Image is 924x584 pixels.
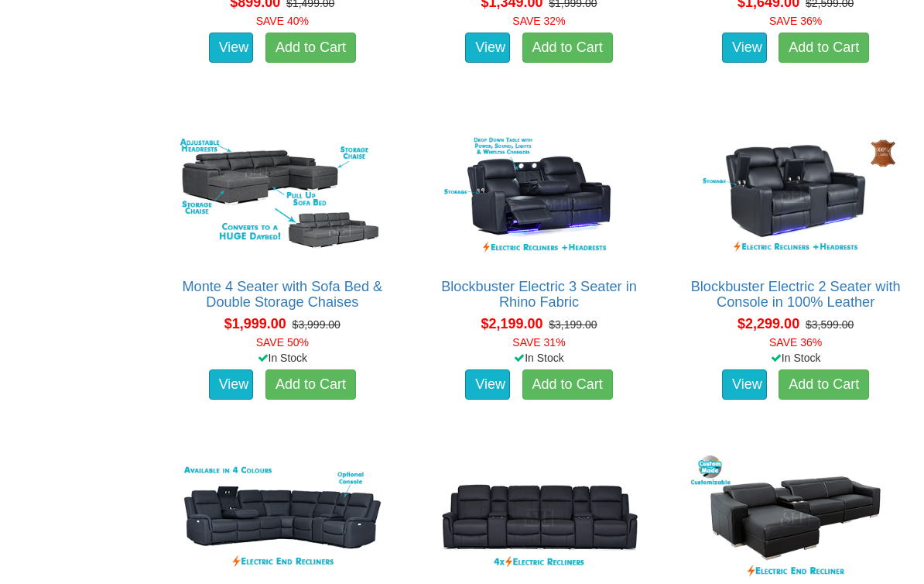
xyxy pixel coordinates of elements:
a: Add to Cart [522,369,613,400]
font: SAVE 36% [769,336,822,349]
font: SAVE 32% [512,15,565,27]
del: $3,199.00 [549,318,597,331]
a: Monte 4 Seater with Sofa Bed & Double Storage Chaises [182,279,382,310]
a: Blockbuster Electric 2 Seater with Console in 100% Leather [691,279,901,310]
span: $2,299.00 [737,316,799,332]
a: Add to Cart [265,33,356,64]
del: $3,599.00 [806,318,854,331]
a: View [465,369,510,400]
a: Blockbuster Electric 3 Seater in Rhino Fabric [441,279,637,310]
img: Blockbuster Electric 3 Seater in Rhino Fabric [431,130,648,263]
span: $2,199.00 [481,316,542,332]
img: Monte 4 Seater with Sofa Bed & Double Storage Chaises [174,130,391,263]
a: Add to Cart [265,369,356,400]
a: View [722,33,767,64]
font: SAVE 50% [256,336,309,349]
font: SAVE 31% [512,336,565,349]
font: SAVE 36% [769,15,822,27]
a: View [465,33,510,64]
div: In Stock [676,350,915,366]
div: In Stock [419,350,659,366]
span: $1,999.00 [224,316,286,332]
font: SAVE 40% [256,15,309,27]
a: View [209,33,254,64]
div: In Stock [163,350,402,366]
a: View [209,369,254,400]
a: View [722,369,767,400]
a: Add to Cart [779,33,869,64]
a: Add to Cart [522,33,613,64]
a: Add to Cart [779,369,869,400]
del: $3,999.00 [293,318,341,331]
img: Blockbuster Electric 2 Seater with Console in 100% Leather [687,130,904,263]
